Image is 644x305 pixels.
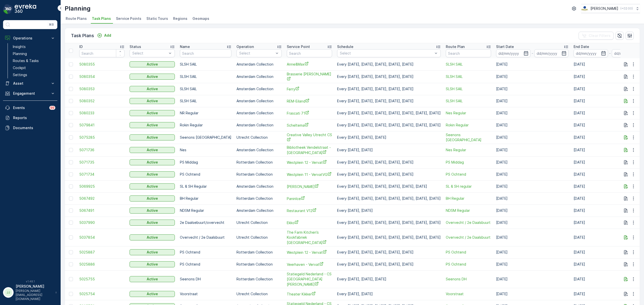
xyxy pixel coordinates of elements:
a: Restaurant V12 [287,208,332,213]
span: [PERSON_NAME] [287,184,332,189]
span: 5080352 [79,98,125,104]
span: PS Ochtend [446,262,491,267]
p: Planning [65,5,91,13]
a: The Farm Kitchen’s Kookfabriek Utrecht [287,230,332,245]
p: Active [147,111,158,116]
a: Nes Regular [446,111,491,116]
a: 5080355 [79,62,125,67]
a: Westplein 12 - Vervat [287,160,332,165]
td: [DATE] [494,83,571,95]
input: Search [79,49,125,57]
a: 5067492 [79,196,125,201]
td: SLSH SAIL [177,70,234,83]
span: Geomaps [192,16,209,21]
button: Operations [3,33,57,43]
span: Static Tours [146,16,168,21]
td: Amsterdam Collection [234,95,284,107]
td: Utrecht Collection [234,131,284,144]
a: SLSH SAIL [446,98,491,104]
span: 5080354 [79,74,125,79]
p: Active [147,123,158,128]
a: PS Middag [446,160,491,165]
button: JJ[PERSON_NAME][PERSON_NAME][EMAIL_ADDRESS][DOMAIN_NAME] [3,284,57,301]
a: Creative Valley Utrecht CS [287,132,332,143]
td: Nes [177,144,234,156]
a: Overvecht / 2e Daalsbuurt [446,235,491,240]
div: Toggle Row Selected [69,111,73,115]
td: [DATE] [494,180,571,192]
a: 5025754 [79,291,125,296]
span: Westplein 12 - Vervat [287,250,332,255]
div: Toggle Row Selected [69,172,73,176]
p: Active [147,250,158,255]
td: Every [DATE], [DATE], [DATE] [335,270,443,288]
p: Cockpit [13,65,26,70]
td: [DATE] [494,246,571,258]
td: 2e Daalsebuurt/overvecht [177,217,234,229]
a: SLSH SAIL [446,74,491,79]
a: Theater Kikker [287,291,332,297]
span: 5025886 [79,262,125,267]
a: 5071735 [79,160,125,165]
p: Insights [13,44,26,49]
td: Every [DATE], [DATE], [DATE], [DATE], [DATE], [DATE], [DATE] [335,217,443,229]
p: Active [147,62,158,67]
td: Every [DATE], [DATE], [DATE], [DATE], [DATE], [DATE], [DATE] [335,229,443,246]
td: Every [DATE], [DATE], [DATE], [DATE], [DATE], [DATE] [335,180,443,192]
td: Every [DATE], [DATE], [DATE], [DATE], [DATE] [335,83,443,95]
td: NDSM Regular [177,205,234,217]
p: Active [147,196,158,201]
p: Active [147,147,158,152]
td: Every [DATE], [DATE], [DATE] [335,131,443,144]
td: [DATE] [494,258,571,270]
p: 99 [50,106,54,110]
p: Active [147,184,158,189]
span: NDSM Regular [446,208,491,213]
a: Settings [11,71,57,78]
p: [PERSON_NAME][EMAIL_ADDRESS][DOMAIN_NAME] [16,289,53,301]
div: Toggle Row Selected [69,235,73,239]
div: Toggle Row Selected [69,123,73,127]
td: Rotterdam Collection [234,270,284,288]
a: Pendergast [287,184,332,189]
p: Active [147,86,158,91]
td: [DATE] [494,192,571,205]
a: 5079841 [79,123,125,128]
div: Toggle Row Selected [69,250,73,254]
img: logo_dark-DEwI_e13.png [15,4,36,14]
td: Every [DATE], [DATE], [DATE], [DATE], [DATE] [335,70,443,83]
a: SL & SH regular [446,184,491,189]
span: Seenons [GEOGRAPHIC_DATA] [446,132,491,142]
td: SLSH SAIL [177,95,234,107]
td: Amsterdam Collection [234,107,284,119]
p: Active [147,208,158,213]
span: 5071734 [79,172,125,177]
td: Every [DATE], [DATE], [DATE], [DATE], [DATE] [335,168,443,180]
a: Seenons DH [446,277,491,282]
td: [DATE] [494,270,571,288]
span: 5067491 [79,208,125,213]
a: 5075285 [79,135,125,140]
td: BH Regular [177,192,234,205]
td: [DATE] [494,95,571,107]
a: Ekko [287,220,332,225]
input: Search [180,49,231,57]
div: Toggle Row Selected [69,196,73,200]
span: SLSH SAIL [446,62,491,67]
p: ID [79,44,83,49]
span: Service Points [116,16,141,21]
td: Rotterdam Collection [234,258,284,270]
div: Toggle Row Selected [69,209,73,213]
a: 5069925 [79,184,125,189]
a: 5037990 [79,220,125,225]
a: 5080353 [79,86,125,91]
span: Westplein 11 - VervatVG [287,172,332,177]
a: 5025887 [79,250,125,255]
